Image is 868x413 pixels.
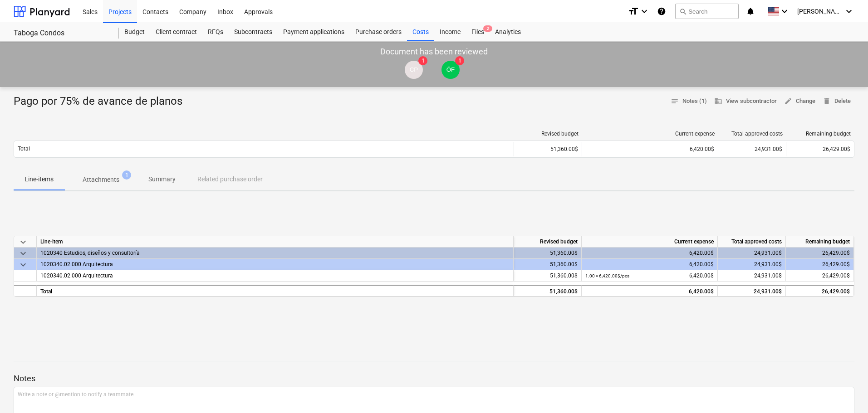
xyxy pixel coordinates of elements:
[446,66,455,73] span: ÓF
[718,259,786,270] div: 24,931.00$
[746,6,755,17] i: notifications
[148,175,176,184] p: Summary
[679,8,687,15] span: search
[797,8,843,15] span: [PERSON_NAME]
[18,237,29,248] span: keyboard_arrow_down
[586,146,714,152] div: 6,420.00$
[585,273,629,278] small: 1.00 × 6,420.00$ / pcs
[628,6,639,17] i: format_size
[229,23,278,41] a: Subcontracts
[722,131,783,137] div: Total approved costs
[14,94,190,109] div: Pago por 75% de avance de planos
[585,270,714,282] div: 6,420.00$
[784,96,815,107] span: Change
[483,25,492,32] span: 2
[667,94,711,108] button: Notes (1)
[585,259,714,270] div: 6,420.00$
[40,248,510,258] div: 1020340 Estudios, diseños y consultoría
[83,175,119,185] p: Attachments
[441,61,460,79] div: Óscar Francés
[202,23,229,41] a: RFQs
[466,23,490,41] div: Files
[586,131,715,137] div: Current expense
[418,56,427,65] span: 1
[786,236,854,248] div: Remaining budget
[37,236,514,248] div: Line-item
[455,56,464,65] span: 1
[37,285,514,296] div: Total
[380,46,488,57] p: Document has been reviewed
[639,6,650,17] i: keyboard_arrow_down
[718,285,786,296] div: 24,931.00$
[582,236,718,248] div: Current expense
[122,170,131,180] span: 1
[434,23,466,41] a: Income
[585,248,714,259] div: 6,420.00$
[714,97,722,105] span: business
[466,23,490,41] a: Files2
[514,142,582,156] div: 51,360.00$
[514,236,582,248] div: Revised budget
[518,131,579,137] div: Revised budget
[657,6,666,17] i: Knowledge base
[718,236,786,248] div: Total approved costs
[405,61,423,79] div: Claudia Perez
[823,97,831,105] span: delete
[407,23,434,41] a: Costs
[585,286,714,297] div: 6,420.00$
[790,131,851,137] div: Remaining budget
[823,96,851,107] span: Delete
[784,97,792,105] span: edit
[514,259,582,270] div: 51,360.00$
[119,23,150,41] a: Budget
[40,272,113,279] span: 1020340.02.000 Arquitectura
[671,97,679,105] span: notes
[786,248,854,259] div: 26,429.00$
[350,23,407,41] a: Purchase orders
[514,270,582,282] div: 51,360.00$
[40,259,510,270] div: 1020340.02.000 Arquitectura
[843,6,854,17] i: keyboard_arrow_down
[823,146,850,152] span: 26,429.00$
[671,96,707,107] span: Notes (1)
[780,94,819,108] button: Change
[714,96,777,107] span: View subcontractor
[25,175,54,184] p: Line-items
[14,29,108,38] div: Taboga Condos
[514,248,582,259] div: 51,360.00$
[718,248,786,259] div: 24,931.00$
[18,145,30,153] p: Total
[675,4,739,19] button: Search
[822,272,850,279] span: 26,429.00$
[754,272,782,279] span: 24,931.00$
[514,285,582,296] div: 51,360.00$
[278,23,350,41] a: Payment applications
[14,373,854,384] p: Notes
[819,94,854,108] button: Delete
[786,285,854,296] div: 26,429.00$
[18,259,29,270] span: keyboard_arrow_down
[150,23,202,41] a: Client contract
[18,248,29,259] span: keyboard_arrow_down
[718,142,786,156] div: 24,931.00$
[823,369,868,413] iframe: Chat Widget
[490,23,526,41] a: Analytics
[410,66,418,73] span: CP
[779,6,790,17] i: keyboard_arrow_down
[711,94,780,108] button: View subcontractor
[786,259,854,270] div: 26,429.00$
